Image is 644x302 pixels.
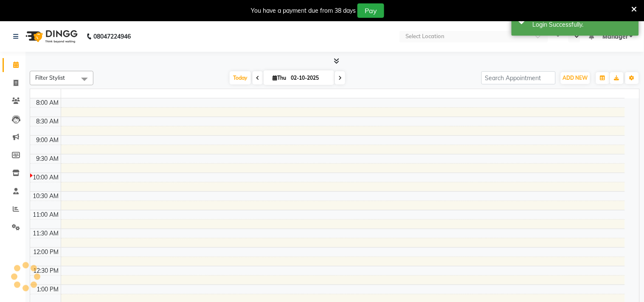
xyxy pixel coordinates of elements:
div: 12:00 PM [32,248,61,257]
div: Login Successfully. [533,20,633,29]
div: 8:00 AM [35,98,61,107]
span: Manager [602,32,628,41]
img: logo [22,25,80,48]
div: 11:30 AM [31,229,61,238]
span: Thu [270,75,288,81]
div: 10:30 AM [31,192,61,201]
div: You have a payment due from 38 days [251,6,356,15]
span: ADD NEW [563,75,588,81]
input: Search Appointment [481,71,556,84]
div: 11:00 AM [31,210,61,219]
button: Pay [357,3,384,18]
div: 9:30 AM [35,154,61,163]
button: ADD NEW [561,72,590,84]
div: 8:30 AM [35,117,61,126]
div: 1:00 PM [35,285,61,294]
input: 2025-10-02 [288,72,331,84]
span: Filter Stylist [35,74,65,81]
div: 12:30 PM [32,266,61,275]
div: Select Location [405,32,444,41]
div: 10:00 AM [31,173,61,182]
span: Today [230,71,251,84]
div: 9:00 AM [35,136,61,145]
b: 08047224946 [93,25,131,48]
